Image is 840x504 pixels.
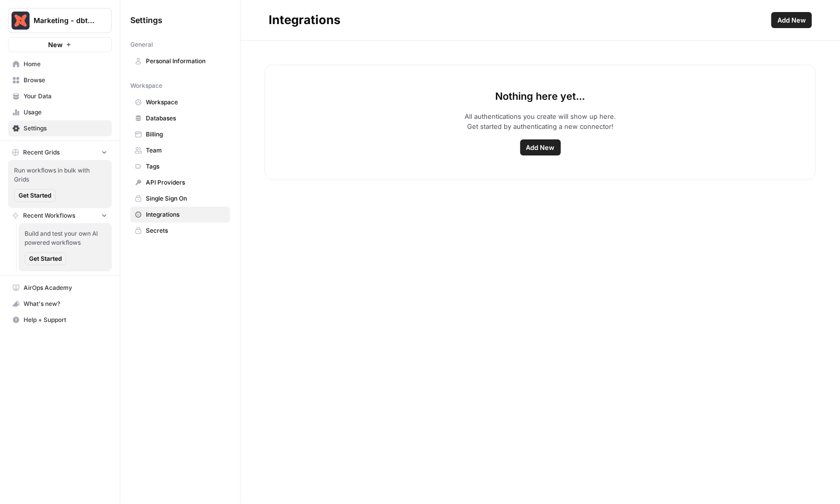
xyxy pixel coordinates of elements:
[146,98,226,107] span: Workspace
[8,88,112,104] a: Your Data
[48,40,63,50] span: New
[130,14,162,26] span: Settings
[8,104,112,120] a: Usage
[23,211,75,220] span: Recent Workflows
[146,194,226,203] span: Single Sign On
[146,146,226,155] span: Team
[24,92,107,101] span: Your Data
[130,191,230,207] a: Single Sign On
[146,130,226,139] span: Billing
[8,37,112,52] button: New
[23,148,60,157] span: Recent Grids
[146,162,226,171] span: Tags
[146,178,226,187] span: API Providers
[146,210,226,219] span: Integrations
[130,126,230,142] a: Billing
[146,114,226,123] span: Databases
[19,191,51,200] span: Get Started
[8,312,112,328] button: Help + Support
[146,226,226,235] span: Secrets
[8,56,112,72] a: Home
[24,76,107,85] span: Browse
[24,60,107,69] span: Home
[25,229,106,247] span: Build and test your own AI powered workflows
[130,223,230,239] a: Secrets
[8,145,112,160] button: Recent Grids
[8,296,112,312] button: What's new?
[12,12,30,30] img: Marketing - dbt Labs Logo
[146,57,226,66] span: Personal Information
[14,189,56,202] button: Get Started
[496,89,585,103] p: Nothing here yet...
[8,120,112,136] a: Settings
[130,40,153,49] span: General
[130,110,230,126] a: Databases
[269,12,340,28] div: Integrations
[130,94,230,110] a: Workspace
[24,124,107,133] span: Settings
[130,175,230,191] a: API Providers
[8,280,112,296] a: AirOps Academy
[130,158,230,175] a: Tags
[14,166,106,184] span: Run workflows in bulk with Grids
[130,53,230,69] a: Personal Information
[24,315,107,324] span: Help + Support
[130,142,230,158] a: Team
[29,254,62,263] span: Get Started
[771,12,812,28] button: Add New
[130,81,162,90] span: Workspace
[9,296,111,311] div: What's new?
[130,207,230,223] a: Integrations
[465,111,616,131] p: All authentications you create will show up here. Get started by authenticating a new connector!
[25,252,66,265] button: Get Started
[8,208,112,223] button: Recent Workflows
[777,15,806,25] span: Add New
[34,16,94,26] span: Marketing - dbt Labs
[24,108,107,117] span: Usage
[8,72,112,88] a: Browse
[24,283,107,292] span: AirOps Academy
[526,142,555,152] span: Add New
[8,8,112,33] button: Workspace: Marketing - dbt Labs
[520,139,561,155] button: Add New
